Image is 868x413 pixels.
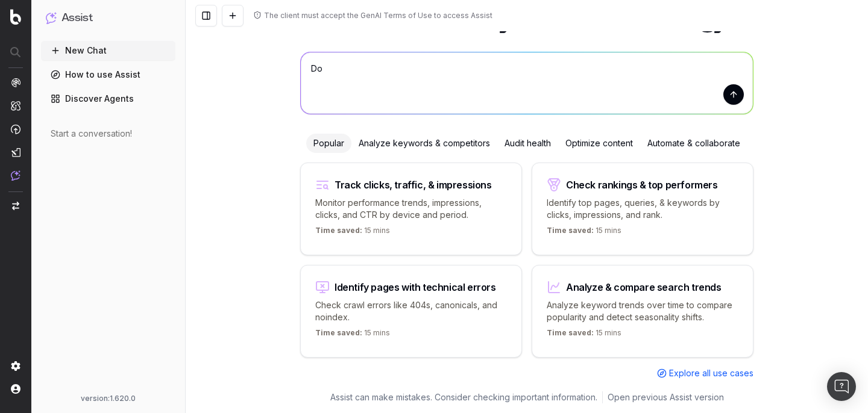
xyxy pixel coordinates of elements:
[669,367,753,379] span: Explore all use cases
[11,384,20,394] img: My account
[351,134,497,153] div: Analyze keywords & competitors
[11,361,20,371] img: Setting
[547,328,594,337] span: Time saved:
[264,11,492,20] div: The client must accept the GenAI Terms of Use to access Assist
[315,328,362,337] span: Time saved:
[315,299,507,323] p: Check crawl errors like 404s, canonicals, and noindex.
[547,226,594,235] span: Time saved:
[11,124,20,134] img: Activation
[46,394,171,403] div: version: 1.620.0
[657,367,753,379] a: Explore all use cases
[41,65,175,84] a: How to use Assist
[566,180,718,190] div: Check rankings & top performers
[547,328,621,343] p: 15 mins
[547,197,738,221] p: Identify top pages, queries, & keywords by clicks, impressions, and rank.
[12,202,19,210] img: Switch project
[335,180,492,190] div: Track clicks, traffic, & impressions
[558,134,640,153] div: Optimize content
[11,101,20,111] img: Intelligence
[315,197,507,221] p: Monitor performance trends, impressions, clicks, and CTR by device and period.
[330,391,597,403] p: Assist can make mistakes. Consider checking important information.
[315,226,362,235] span: Time saved:
[41,41,175,60] button: New Chat
[315,226,390,240] p: 15 mins
[51,128,166,140] div: Start a conversation!
[11,170,20,181] img: Assist
[315,328,390,343] p: 15 mins
[497,134,558,153] div: Audit health
[335,282,496,292] div: Identify pages with technical errors
[11,147,20,157] img: Studio
[547,226,621,240] p: 15 mins
[640,134,747,153] div: Automate & collaborate
[608,391,724,403] a: Open previous Assist version
[46,10,171,26] button: Assist
[301,52,753,114] textarea: Do
[61,10,93,26] h1: Assist
[827,372,856,401] div: Open Intercom Messenger
[46,12,57,23] img: Assist
[11,78,20,87] img: Analytics
[10,9,21,25] img: Botify logo
[566,282,722,292] div: Analyze & compare search trends
[547,299,738,323] p: Analyze keyword trends over time to compare popularity and detect seasonality shifts.
[306,134,351,153] div: Popular
[41,89,175,108] a: Discover Agents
